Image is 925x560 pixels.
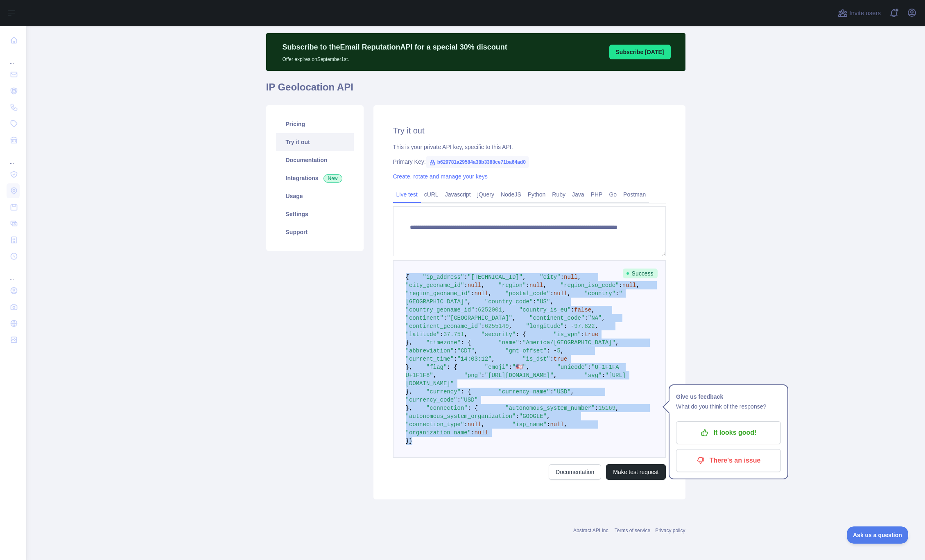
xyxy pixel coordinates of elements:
[498,388,550,395] span: "currency_name"
[522,339,615,346] span: "America/[GEOGRAPHIC_DATA]"
[554,290,568,297] span: null
[481,331,516,338] span: "security"
[584,372,602,379] span: "svg"
[588,188,606,201] a: PHP
[421,188,442,201] a: cURL
[276,115,354,133] a: Pricing
[550,290,553,297] span: :
[636,282,639,289] span: ,
[464,274,467,280] span: :
[602,315,605,321] span: ,
[406,356,454,362] span: "current_time"
[468,298,471,305] span: ,
[682,426,775,440] p: It looks good!
[471,290,474,297] span: :
[426,156,529,168] span: b629781a29584a38b3388ce71ba64ad0
[588,364,591,370] span: :
[393,173,488,180] a: Create, rotate and manage your keys
[7,265,20,282] div: ...
[512,364,526,370] span: "🇺🇸"
[406,331,440,338] span: "latitude"
[574,307,591,313] span: false
[588,315,602,321] span: "NA"
[571,307,574,313] span: :
[471,429,474,436] span: :
[557,348,560,354] span: 5
[550,298,553,305] span: ,
[481,421,484,428] span: ,
[578,274,581,280] span: ,
[574,323,595,330] span: 97.822
[554,372,557,379] span: ,
[276,151,354,169] a: Documentation
[564,323,574,330] span: : -
[468,421,482,428] span: null
[591,307,595,313] span: ,
[676,421,781,444] button: It looks good!
[569,188,588,201] a: Java
[406,315,443,321] span: "continent"
[564,274,578,280] span: null
[406,421,464,428] span: "connection_type"
[498,188,525,201] a: NodeJS
[468,282,482,289] span: null
[426,364,447,370] span: "flag"
[547,421,550,428] span: :
[676,392,781,402] h1: Give us feedback
[454,356,457,362] span: :
[550,356,553,362] span: :
[498,339,519,346] span: "name"
[443,331,464,338] span: 37.751
[485,298,533,305] span: "country_code"
[505,405,595,411] span: "autonomous_system_number"
[549,464,601,480] a: Documentation
[573,528,610,533] a: Abstract API Inc.
[505,290,550,297] span: "postal_code"
[475,429,489,436] span: null
[488,290,491,297] span: ,
[276,187,354,205] a: Usage
[619,282,622,289] span: :
[526,282,529,289] span: :
[393,143,666,151] div: This is your private API key, specific to this API.
[406,397,457,403] span: "currency_code"
[475,307,478,313] span: :
[519,307,571,313] span: "country_is_eu"
[406,339,413,346] span: },
[276,133,354,151] a: Try it out
[478,307,502,313] span: 6252001
[485,372,554,379] span: "[URL][DOMAIN_NAME]"
[461,388,471,395] span: : {
[584,290,615,297] span: "country"
[606,188,620,201] a: Go
[550,388,553,395] span: :
[461,397,478,403] span: "USD"
[393,188,421,201] a: Live test
[533,298,536,305] span: :
[519,413,547,420] span: "GOOGLE"
[283,53,507,63] p: Offer expires on September 1st.
[509,364,512,370] span: :
[447,315,512,321] span: "[GEOGRAPHIC_DATA]"
[457,356,492,362] span: "14:03:12"
[498,282,526,289] span: "region"
[595,323,598,330] span: ,
[406,429,471,436] span: "organization_name"
[623,269,658,278] span: Success
[426,339,461,346] span: "timezone"
[571,388,574,395] span: ,
[847,526,909,544] iframe: Toggle Customer Support
[464,372,481,379] span: "png"
[406,307,475,313] span: "country_geoname_id"
[406,282,464,289] span: "city_geoname_id"
[485,323,509,330] span: 6255149
[561,274,564,280] span: :
[554,331,581,338] span: "is_vpn"
[283,41,507,53] p: Subscribe to the Email Reputation API for a special 30 % discount
[543,282,547,289] span: ,
[443,315,447,321] span: :
[464,331,467,338] span: ,
[512,421,547,428] span: "isp_name"
[468,405,478,411] span: : {
[406,323,482,330] span: "continent_geoname_id"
